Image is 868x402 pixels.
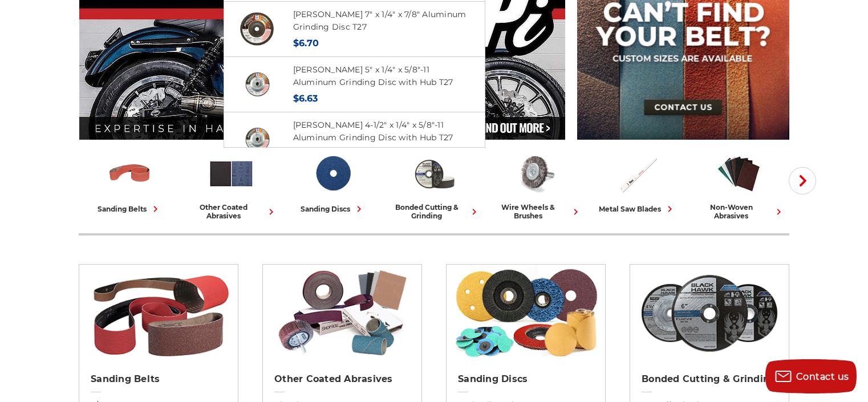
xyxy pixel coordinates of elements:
span: $6.63 [293,93,318,104]
div: non-woven abrasives [692,203,785,220]
div: wire wheels & brushes [489,203,582,220]
button: Next [789,167,816,194]
img: Sanding Discs [309,150,356,197]
img: 5" aluminum grinding wheel with hub [238,65,277,104]
span: Contact us [796,371,849,382]
h2: Other Coated Abrasives [274,373,410,385]
img: Aluminum Grinding Wheel with Hub [238,120,277,159]
a: sanding belts [83,150,176,215]
img: Sanding Belts [85,265,233,362]
h2: Sanding Belts [91,373,226,385]
img: Sanding Belts [106,150,153,197]
a: wire wheels & brushes [489,150,582,220]
h2: Sanding Discs [458,373,594,385]
div: sanding belts [98,203,161,215]
img: Other Coated Abrasives [208,150,255,197]
img: 7" Aluminum Grinding Wheel [238,11,277,48]
a: [PERSON_NAME] 5" x 1/4" x 5/8"-11 Aluminum Grinding Disc with Hub T27 [293,64,453,88]
img: Bonded Cutting & Grinding [636,265,784,362]
div: sanding discs [301,203,365,215]
div: other coated abrasives [185,203,277,220]
a: other coated abrasives [185,150,277,220]
a: bonded cutting & grinding [388,150,480,220]
h2: Bonded Cutting & Grinding [642,373,777,385]
a: sanding discs [286,150,379,215]
a: [PERSON_NAME] 7" x 1/4" x 7/8" Aluminum Grinding Disc T27 [293,9,467,33]
div: bonded cutting & grinding [388,203,480,220]
button: Contact us [765,359,857,393]
img: Other Coated Abrasives [269,265,416,362]
a: non-woven abrasives [692,150,785,220]
a: [PERSON_NAME] 4-1/2" x 1/4" x 5/8"-11 Aluminum Grinding Disc with Hub T27 [293,120,453,143]
a: metal saw blades [591,150,683,215]
img: Bonded Cutting & Grinding [411,150,458,197]
img: Metal Saw Blades [614,150,661,197]
img: Non-woven Abrasives [715,150,762,197]
img: Sanding Discs [452,265,600,362]
img: Wire Wheels & Brushes [512,150,559,197]
span: $6.70 [293,38,319,48]
div: metal saw blades [599,203,676,215]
